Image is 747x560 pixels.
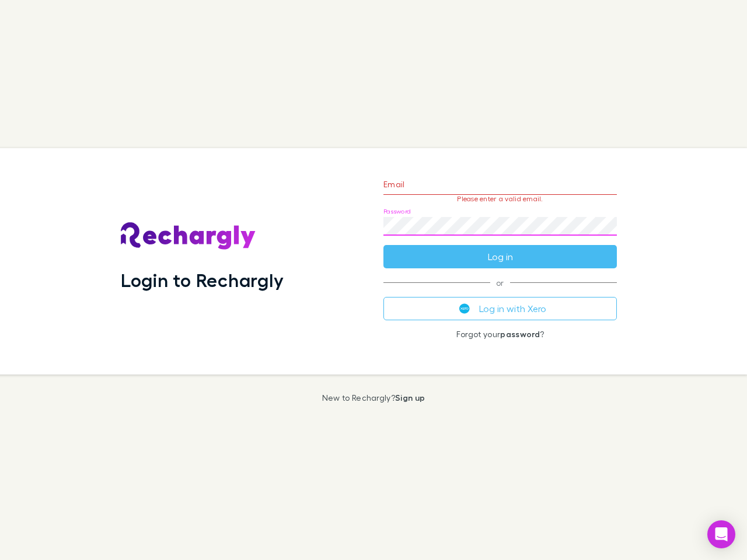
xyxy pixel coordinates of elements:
[322,393,425,402] p: New to Rechargly?
[383,330,617,339] p: Forgot your ?
[121,222,256,250] img: Rechargly's Logo
[121,269,284,291] h1: Login to Rechargly
[500,329,540,339] a: password
[383,195,617,203] p: Please enter a valid email.
[395,393,425,402] a: Sign up
[707,520,735,548] div: Open Intercom Messenger
[383,297,617,320] button: Log in with Xero
[459,303,470,314] img: Xero's logo
[383,245,617,268] button: Log in
[383,282,617,283] span: or
[383,207,411,216] label: Password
